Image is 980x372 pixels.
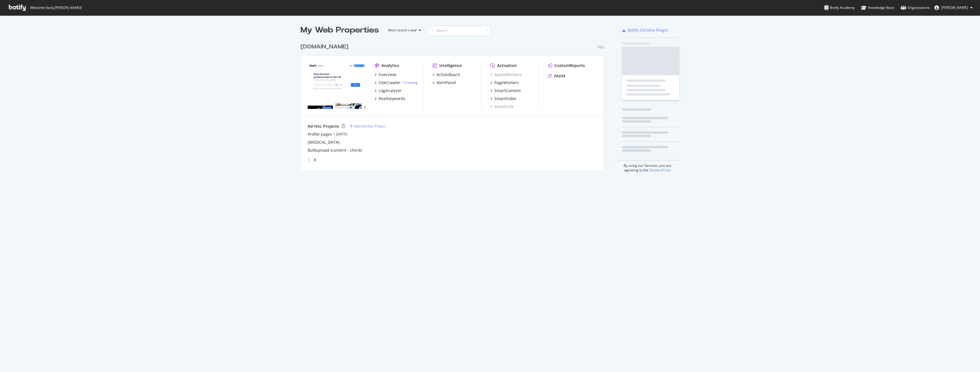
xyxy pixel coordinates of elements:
[375,88,402,93] a: LogAnalyzer
[308,147,362,153] a: Bulkupload (content - check)
[628,27,668,33] div: Botify Chrome Plugin
[383,26,423,35] button: Most recent crawl
[548,73,565,79] a: Assist
[490,104,513,109] a: SmartLink
[436,80,456,86] div: AlertPanel
[490,72,522,78] a: SpeedWorkers
[930,3,977,12] button: [PERSON_NAME]
[379,88,402,93] div: LogAnalyzer
[308,139,340,145] a: [MEDICAL_DATA]
[554,73,565,79] div: Assist
[402,80,418,85] div: -
[308,123,339,129] div: Ad-Hoc Projects
[941,5,968,10] span: Wayne Burden
[615,160,679,172] div: By using our Services, you are agreeing to the
[901,5,930,11] div: Organizations
[336,132,347,137] a: [DATE]
[622,27,668,33] a: Botify Chrome Plugin
[308,131,332,137] a: Profile pages
[350,124,386,129] a: New Ad-Hoc Project
[379,80,401,86] div: SiteCrawler
[308,63,366,109] img: www.bark.com
[548,63,585,68] a: CustomReports
[861,5,894,11] div: Knowledge Base
[490,88,521,93] a: SmartContent
[490,80,519,86] a: PageWorkers
[381,63,399,68] div: Analytics
[494,80,519,86] div: PageWorkers
[824,5,855,11] div: Botify Academy
[375,80,418,86] a: SiteCrawler- Crawling
[375,96,405,101] a: RealKeywords
[649,168,671,172] a: Terms of Use
[305,155,313,164] div: angle-left
[388,29,416,32] div: Most recent crawl
[404,80,418,85] a: Crawling
[432,72,460,78] a: ActionBoard
[554,63,585,68] div: CustomReports
[301,43,348,51] div: [DOMAIN_NAME]
[354,124,386,129] div: New Ad-Hoc Project
[597,45,604,50] div: Pro
[494,88,521,93] div: SmartContent
[313,157,317,163] div: angle-right
[375,72,396,78] a: Overview
[494,96,516,101] div: SmartIndex
[497,63,517,68] div: Activation
[436,72,460,78] div: ActionBoard
[490,96,516,101] a: SmartIndex
[379,96,405,101] div: RealKeywords
[439,63,462,68] div: Intelligence
[301,43,351,51] a: [DOMAIN_NAME]
[30,5,81,10] span: Welcome back, [PERSON_NAME] !
[379,72,396,78] div: Overview
[432,80,456,86] a: AlertPanel
[301,36,609,170] div: grid
[428,25,491,35] input: Search
[301,25,379,36] div: My Web Properties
